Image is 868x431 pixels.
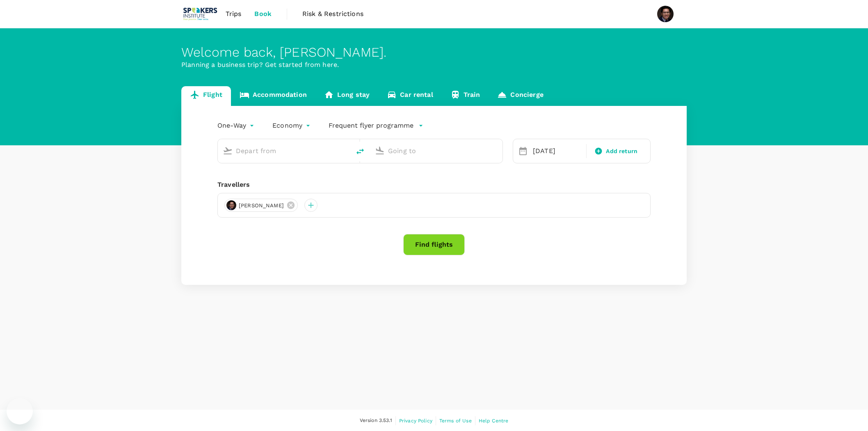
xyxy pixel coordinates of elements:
a: Privacy Policy [399,416,432,425]
span: Privacy Policy [399,418,432,424]
span: Help Centre [479,418,509,424]
button: Open [497,150,498,151]
div: [PERSON_NAME] [224,199,298,212]
span: Risk & Restrictions [302,9,363,19]
a: Flight [181,86,231,106]
div: Welcome back , [PERSON_NAME] . [181,45,687,60]
span: [PERSON_NAME] [234,202,289,210]
a: Car rental [378,86,442,106]
div: [DATE] [530,143,585,159]
button: Open [345,150,346,151]
a: Terms of Use [439,416,472,425]
span: Version 3.53.1 [360,417,392,425]
a: Long stay [315,86,378,106]
span: Trips [226,9,242,19]
button: Find flights [403,234,465,255]
button: Frequent flyer programme [329,121,423,131]
a: Train [442,86,489,106]
img: Speakers Institute [181,5,219,23]
span: Add return [606,147,637,156]
div: Economy [272,119,312,132]
a: Accommodation [231,86,315,106]
button: delete [350,142,370,161]
p: Frequent flyer programme [329,121,413,131]
a: Help Centre [479,416,509,425]
img: avatar-6628c96f54d12.png [226,200,236,210]
a: Concierge [489,86,552,106]
div: Travellers [217,180,651,190]
span: Terms of Use [439,418,472,424]
img: Sakib Iftekhar [657,6,674,22]
iframe: Button to launch messaging window [7,398,33,424]
p: Planning a business trip? Get started from here. [181,60,687,70]
input: Depart from [236,144,333,157]
input: Going to [388,144,485,157]
div: One-Way [217,119,256,132]
span: Book [254,9,272,19]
